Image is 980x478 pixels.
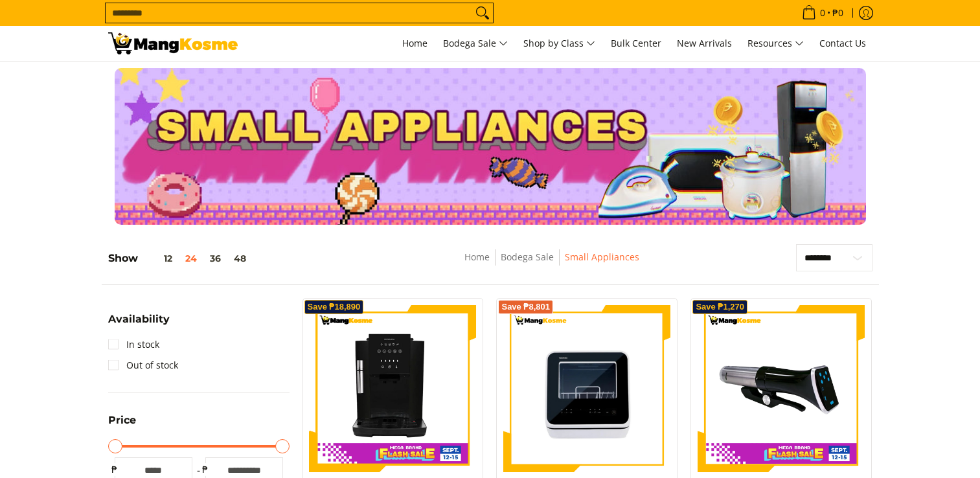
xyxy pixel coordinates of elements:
[396,26,434,61] a: Home
[517,26,602,61] a: Shop by Class
[437,26,514,61] a: Bodega Sale
[108,32,238,54] img: Small Appliances l Mang Kosme: Home Appliances Warehouse Sale
[203,253,227,264] button: 36
[179,253,203,264] button: 24
[813,26,872,61] a: Contact Us
[501,303,550,311] span: Save ₱8,801
[251,26,872,61] nav: Main Menu
[108,463,121,476] span: ₱
[670,26,738,61] a: New Arrivals
[108,314,170,334] summary: Open
[741,26,810,61] a: Resources
[501,251,554,263] a: Bodega Sale
[402,37,427,49] span: Home
[523,36,595,52] span: Shop by Class
[818,8,827,17] span: 0
[108,334,159,355] a: In stock
[696,303,744,311] span: Save ₱1,270
[108,252,253,265] h5: Show
[698,305,865,472] img: Condura Sous Vide (Class A)
[472,3,493,23] button: Search
[370,249,734,279] nav: Breadcrumbs
[108,415,136,435] summary: Open
[308,303,361,311] span: Save ₱18,890
[108,314,170,324] span: Availability
[108,415,136,426] span: Price
[798,6,847,20] span: •
[604,26,668,61] a: Bulk Center
[611,37,661,49] span: Bulk Center
[819,37,866,49] span: Contact Us
[830,8,845,17] span: ₱0
[464,251,490,263] a: Home
[199,463,212,476] span: ₱
[677,37,732,49] span: New Arrivals
[310,305,477,472] img: Condura Automatic Espresso Machine (Class A)
[138,253,179,264] button: 12
[503,305,670,472] img: Toshiba Mini 4-Set Dishwasher (Class A)
[443,36,508,52] span: Bodega Sale
[747,36,804,52] span: Resources
[565,251,639,263] a: Small Appliances
[227,253,253,264] button: 48
[108,355,178,376] a: Out of stock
